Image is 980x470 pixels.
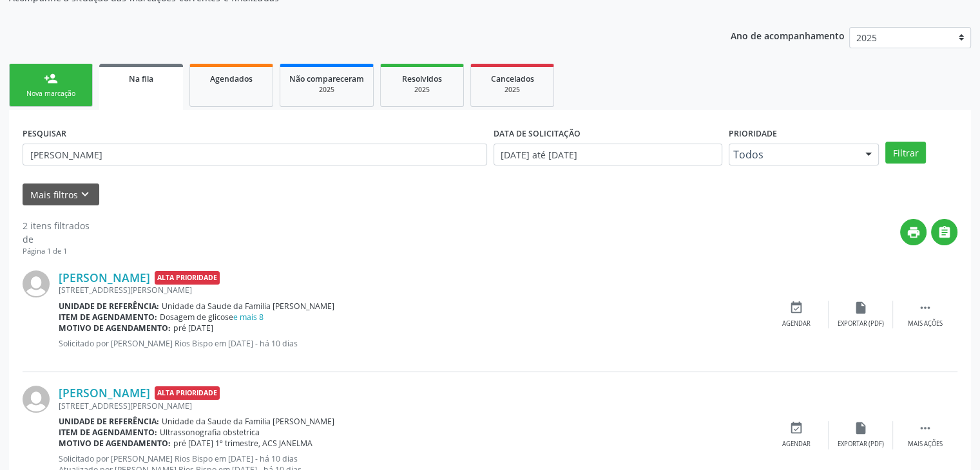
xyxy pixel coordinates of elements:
[160,312,264,323] span: Dosagem de glicose
[59,416,159,427] b: Unidade de referência:
[173,438,312,449] span: pré [DATE] 1º trimestre, ACS JANELMA
[729,124,777,144] label: Prioridade
[937,225,952,240] i: 
[59,400,764,411] div: [STREET_ADDRESS][PERSON_NAME]
[908,319,943,328] div: Mais ações
[838,319,884,328] div: Exportar (PDF)
[494,124,581,144] label: DATA DE SOLICITAÇÃO
[782,319,811,328] div: Agendar
[23,183,99,206] button: Mais filtroskeyboard_arrow_down
[59,427,157,438] b: Item de agendamento:
[854,421,868,435] i: insert_drive_file
[59,270,150,285] a: [PERSON_NAME]
[907,225,921,240] i: print
[289,73,364,84] span: Não compareceram
[23,232,90,246] div: de
[789,301,803,315] i: event_available
[155,271,220,285] span: Alta Prioridade
[23,270,50,297] img: img
[838,440,884,449] div: Exportar (PDF)
[59,323,171,334] b: Motivo de agendamento:
[918,421,932,435] i: 
[162,301,334,312] span: Unidade da Saude da Familia [PERSON_NAME]
[160,427,260,438] span: Ultrassonografia obstetrica
[789,421,803,435] i: event_available
[23,219,90,232] div: 2 itens filtrados
[402,73,442,84] span: Resolvidos
[44,71,58,86] div: person_add
[23,124,66,144] label: PESQUISAR
[931,219,957,245] button: 
[59,438,171,449] b: Motivo de agendamento:
[155,386,220,400] span: Alta Prioridade
[390,85,454,95] div: 2025
[289,85,364,95] div: 2025
[210,73,253,84] span: Agendados
[918,301,932,315] i: 
[782,440,811,449] div: Agendar
[173,323,213,334] span: pré [DATE]
[59,312,157,323] b: Item de agendamento:
[731,27,845,43] p: Ano de acompanhamento
[19,89,83,99] div: Nova marcação
[854,301,868,315] i: insert_drive_file
[78,187,92,202] i: keyboard_arrow_down
[162,416,334,427] span: Unidade da Saude da Familia [PERSON_NAME]
[59,285,764,296] div: [STREET_ADDRESS][PERSON_NAME]
[23,246,90,257] div: Página 1 de 1
[23,386,50,413] img: img
[59,386,150,400] a: [PERSON_NAME]
[233,312,264,323] a: e mais 8
[23,144,487,165] input: Nome, CNS
[59,301,159,312] b: Unidade de referência:
[129,73,153,84] span: Na fila
[480,85,544,95] div: 2025
[491,73,534,84] span: Cancelados
[900,219,927,245] button: print
[59,338,764,349] p: Solicitado por [PERSON_NAME] Rios Bispo em [DATE] - há 10 dias
[885,142,926,164] button: Filtrar
[908,440,943,449] div: Mais ações
[733,148,853,161] span: Todos
[494,144,722,165] input: Selecione um intervalo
